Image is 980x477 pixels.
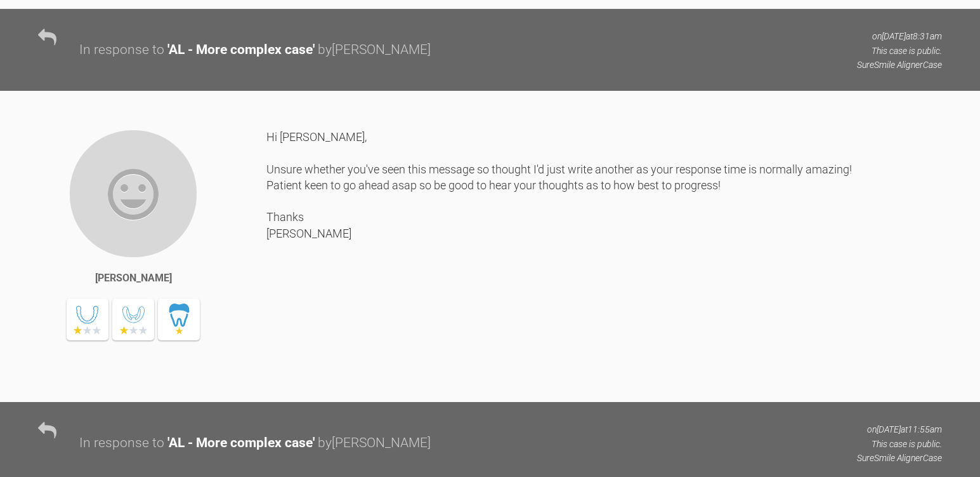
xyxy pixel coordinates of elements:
div: ' AL - More complex case ' [167,39,315,61]
div: [PERSON_NAME] [95,270,172,286]
div: ' AL - More complex case ' [167,433,315,454]
p: This case is public. [857,44,942,58]
div: by [PERSON_NAME] [318,39,431,61]
p: on [DATE] at 11:55am [857,422,942,436]
p: SureSmile Aligner Case [857,58,942,72]
p: on [DATE] at 8:31am [857,29,942,43]
div: In response to [79,433,164,454]
div: by [PERSON_NAME] [318,433,431,454]
div: In response to [79,39,164,61]
p: This case is public. [857,437,942,451]
img: Cathryn Sherlock [69,129,198,259]
p: SureSmile Aligner Case [857,451,942,465]
div: Hi [PERSON_NAME], Unsure whether you've seen this message so thought I'd just write another as yo... [266,129,942,383]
